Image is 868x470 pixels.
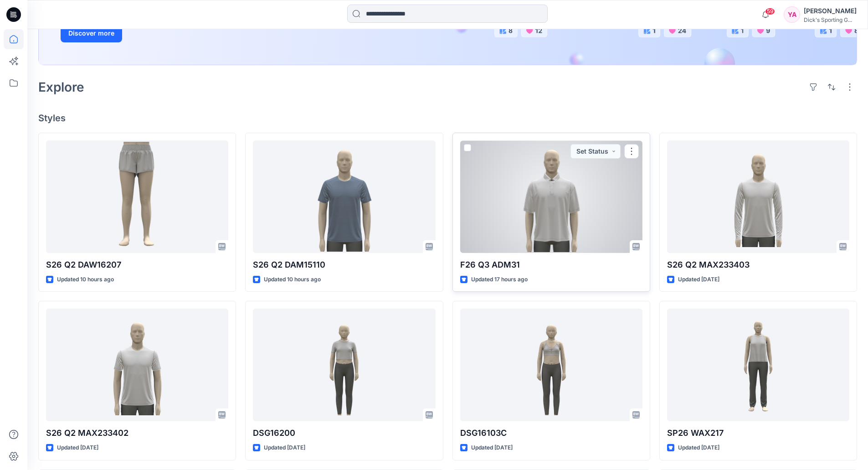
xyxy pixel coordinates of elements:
[667,427,849,439] p: SP26 WAX217
[264,275,321,284] p: Updated 10 hours ago
[678,275,719,284] p: Updated [DATE]
[804,5,857,16] div: [PERSON_NAME]
[61,24,266,42] a: Discover more
[460,427,642,439] p: DSG16103C
[471,275,528,284] p: Updated 17 hours ago
[57,275,114,284] p: Updated 10 hours ago
[46,258,228,271] p: S26 Q2 DAW16207
[61,24,122,42] button: Discover more
[264,443,305,453] p: Updated [DATE]
[471,443,513,453] p: Updated [DATE]
[784,6,800,23] div: YA
[460,258,642,271] p: F26 Q3 ADM31
[253,309,435,421] a: DSG16200
[667,309,849,421] a: SP26 WAX217
[667,258,849,271] p: S26 Q2 MAX233403
[804,16,857,23] div: Dick's Sporting G...
[678,443,719,453] p: Updated [DATE]
[57,443,98,453] p: Updated [DATE]
[253,140,435,253] a: S26 Q2 DAM15110
[38,113,857,124] h4: Styles
[38,80,84,94] h2: Explore
[46,309,228,421] a: S26 Q2 MAX233402
[253,258,435,271] p: S26 Q2 DAM15110
[46,427,228,439] p: S26 Q2 MAX233402
[253,427,435,439] p: DSG16200
[46,140,228,253] a: S26 Q2 DAW16207
[667,140,849,253] a: S26 Q2 MAX233403
[460,140,642,253] a: F26 Q3 ADM31
[460,309,642,421] a: DSG16103C
[765,8,775,15] span: 59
